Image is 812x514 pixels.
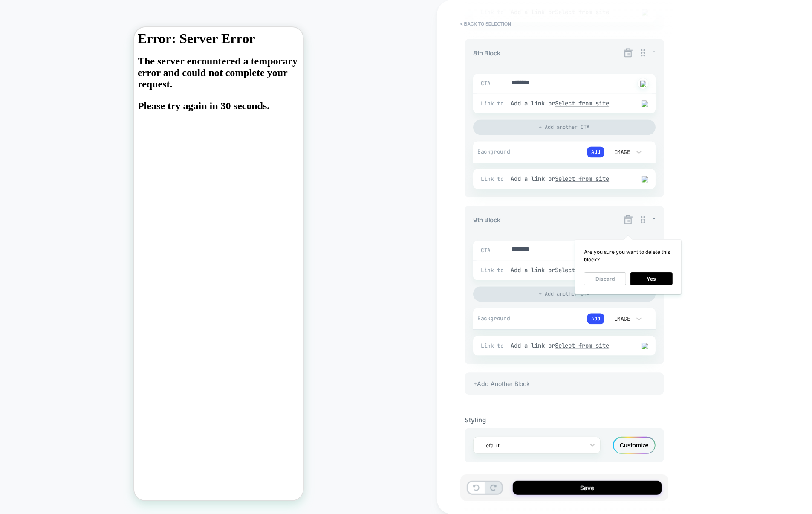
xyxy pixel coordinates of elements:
[653,47,656,55] span: -
[584,248,673,264] div: Are you sure you want to delete this block?
[642,176,648,182] img: edit
[456,17,515,31] button: < Back to selection
[513,481,662,495] button: Save
[473,286,656,302] div: + Add another CTA
[642,343,648,349] img: edit
[555,99,610,107] u: Select from site
[511,266,627,274] div: Add a link or
[642,9,648,15] img: edit
[481,175,506,183] span: Link to
[3,28,165,84] h2: The server encountered a temporary error and could not complete your request.
[630,272,673,285] button: Yes
[481,342,506,349] span: Link to
[511,342,627,349] div: Add a link or
[473,119,656,135] div: + Add another CTA
[481,9,506,16] span: Link to
[511,99,627,107] div: Add a link or
[473,49,501,57] span: 8th Block
[653,214,656,222] span: -
[3,3,165,19] h1: Error: Server Error
[481,80,491,87] span: CTA
[511,175,627,183] div: Add a link or
[477,148,520,155] span: Background
[481,100,506,107] span: Link to
[465,372,664,395] div: +Add Another Block
[3,73,165,84] p: Please try again in 30 seconds.
[555,175,610,183] u: Select from site
[555,342,610,349] u: Select from site
[481,247,491,254] span: CTA
[555,266,610,274] u: Select from site
[640,80,646,87] img: edit with ai
[642,100,648,107] img: edit
[481,267,506,274] span: Link to
[584,272,626,285] button: Discard
[613,148,630,156] div: Image
[587,313,604,324] button: Add
[477,315,520,322] span: Background
[473,216,501,224] span: 9th Block
[511,8,627,16] div: Add a link or
[465,416,664,424] div: Styling
[555,8,610,16] u: Select from site
[587,146,604,157] button: Add
[613,315,630,322] div: Image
